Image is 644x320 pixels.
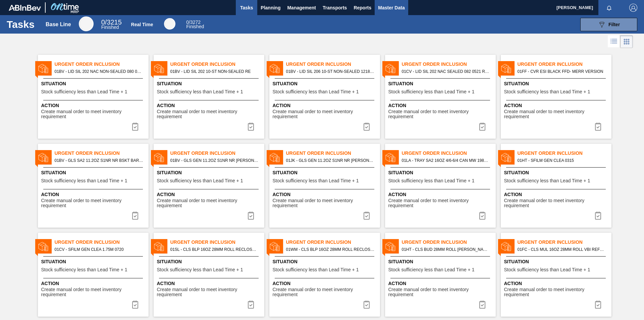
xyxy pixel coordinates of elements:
[478,212,486,220] img: icon-task complete
[363,212,371,220] img: icon-task complete
[474,298,490,311] div: Complete task: 7051464
[41,80,147,87] span: Situation
[286,61,380,68] span: Urgent Order Inclusion
[518,157,606,164] span: 01HT - SFILM GEN CLEA 0315
[7,20,36,28] h1: Tasks
[273,267,359,272] span: Stock sufficiency less than Lead Time + 1
[273,191,378,198] span: Action
[590,120,606,133] div: Complete task: 7051455
[186,24,204,29] span: Finished
[101,18,105,26] span: 0
[273,169,378,176] span: Situation
[170,150,264,157] span: Urgent Order Inclusion
[127,209,143,222] div: Complete task: 7051456
[170,61,264,68] span: Urgent Order Inclusion
[504,267,590,272] span: Stock sufficiency less than Lead Time + 1
[154,152,164,163] img: status
[518,68,606,75] span: 01FF - CVR ESI BLACK FFD- MERR VERSION
[41,280,147,287] span: Action
[359,120,375,133] div: Complete task: 7051453
[157,89,243,94] span: Stock sufficiency less than Lead Time + 1
[41,102,147,109] span: Action
[243,209,259,222] div: Complete task: 7051457
[385,241,395,252] img: status
[38,152,48,163] img: status
[261,4,280,12] span: Planning
[41,178,127,183] span: Stock sufficiency less than Lead Time + 1
[359,298,375,311] div: Complete task: 7051463
[55,150,149,157] span: Urgent Order Inclusion
[157,198,263,209] span: Create manual order to meet inventory requirement
[157,80,263,87] span: Situation
[359,209,375,222] button: icon-task complete
[170,157,259,164] span: 01BV - GLS GEN 11.2OZ S1NR NR LS BARE BULK GREEN 11.2 OZ NR BOTTLES
[270,63,280,74] img: status
[590,120,606,133] button: icon-task complete
[504,258,610,265] span: Situation
[127,209,143,222] button: icon-task complete
[388,287,494,298] span: Create manual order to meet inventory requirement
[127,120,143,133] button: icon-task complete
[154,241,164,252] img: status
[518,61,611,68] span: Urgent Order Inclusion
[580,18,637,31] button: Filter
[243,209,259,222] button: icon-task complete
[273,280,378,287] span: Action
[594,123,602,131] img: icon-task complete
[402,246,490,253] span: 01HT - CLS BUD 28MM ROLL STARK,KING OF BEERS
[504,169,610,176] span: Situation
[41,267,127,272] span: Stock sufficiency less than Lead Time + 1
[131,22,153,27] div: Real Time
[402,150,496,157] span: Urgent Order Inclusion
[629,4,637,12] img: Logout
[154,63,164,74] img: status
[247,123,255,131] img: icon-task complete
[273,178,359,183] span: Stock sufficiency less than Lead Time + 1
[247,212,255,220] img: icon-task complete
[501,241,511,252] img: status
[55,246,143,253] span: 01CV - SFILM GEN CLEA 1.75M 0720
[598,3,620,12] button: Notifications
[157,191,263,198] span: Action
[243,298,259,311] div: Complete task: 7051462
[286,246,375,253] span: 01WM - CLS BLP 16OZ 28MM ROLL RECLOSEABLE 28MM 2017VBI
[286,68,375,75] span: 01BV - LID SIL 206 10-ST NON-SEALED 1218 GRN 20
[388,89,475,94] span: Stock sufficiency less than Lead Time + 1
[359,298,375,311] button: icon-task complete
[157,102,263,109] span: Action
[170,239,264,246] span: Urgent Order Inclusion
[608,35,620,48] div: List Vision
[157,258,263,265] span: Situation
[286,150,380,157] span: Urgent Order Inclusion
[157,109,263,120] span: Create manual order to meet inventory requirement
[478,123,486,131] img: icon-task complete
[273,89,359,94] span: Stock sufficiency less than Lead Time + 1
[41,258,147,265] span: Situation
[170,68,259,75] span: 01BV - LID SIL 202 10-ST NON-SEALED RE
[501,63,511,74] img: status
[388,258,494,265] span: Situation
[478,301,486,309] img: icon-task complete
[101,25,119,30] span: Finished
[474,120,490,133] button: icon-task complete
[273,80,378,87] span: Situation
[55,68,143,75] span: 01BV - LID SIL 202 NAC NON-SEALED 080 0215 RED
[474,298,490,311] button: icon-task complete
[590,209,606,222] button: icon-task complete
[402,239,496,246] span: Urgent Order Inclusion
[388,267,475,272] span: Stock sufficiency less than Lead Time + 1
[270,152,280,163] img: status
[41,287,147,298] span: Create manual order to meet inventory requirement
[273,102,378,109] span: Action
[273,258,378,265] span: Situation
[131,212,139,220] img: icon-task complete
[378,4,405,12] span: Master Data
[273,287,378,298] span: Create manual order to meet inventory requirement
[518,246,606,253] span: 01FC - CLS MUL 16OZ 28MM ROLL VBI REFRESH - PROJECT SWOOSH
[273,109,378,120] span: Create manual order to meet inventory requirement
[46,21,71,28] div: Base Line
[363,123,371,131] img: icon-task complete
[504,89,590,94] span: Stock sufficiency less than Lead Time + 1
[385,63,395,74] img: status
[164,18,175,30] div: Real Time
